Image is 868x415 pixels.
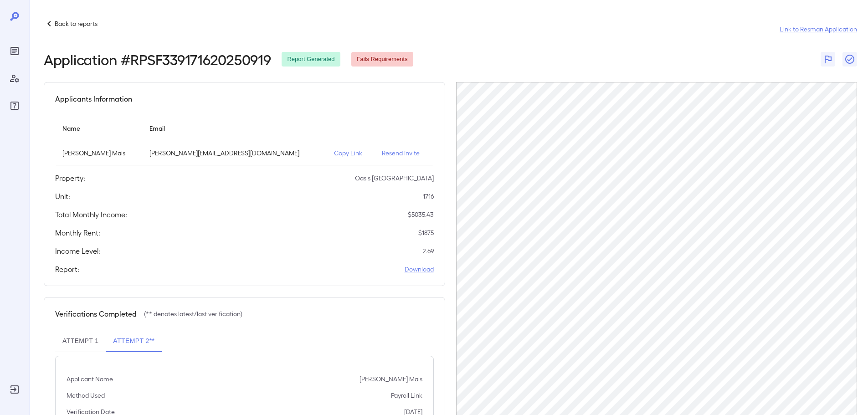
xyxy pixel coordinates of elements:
[106,330,162,352] button: Attempt 2**
[55,93,132,104] h5: Applicants Information
[55,330,106,352] button: Attempt 1
[55,191,70,202] h5: Unit:
[351,55,413,64] span: Fails Requirements
[55,209,127,220] h5: Total Monthly Income:
[391,391,422,400] p: Payroll Link
[360,374,422,384] p: [PERSON_NAME] Mais
[780,25,857,34] a: Link to Resman Application
[55,115,434,165] table: simple table
[55,308,137,319] h5: Verifications Completed
[55,19,98,28] p: Back to reports
[67,374,113,384] p: Applicant Name
[144,309,242,318] p: (** denotes latest/last verification)
[408,210,434,219] p: $ 5035.43
[355,174,434,183] p: Oasis [GEOGRAPHIC_DATA]
[55,246,100,256] h5: Income Level:
[7,98,22,113] div: FAQ
[55,264,79,275] h5: Report:
[62,149,135,158] p: [PERSON_NAME] Mais
[282,55,340,64] span: Report Generated
[423,192,434,201] p: 1716
[422,246,434,256] p: 2.69
[334,149,367,158] p: Copy Link
[418,228,434,237] p: $ 1875
[55,173,85,184] h5: Property:
[67,391,105,400] p: Method Used
[142,115,327,141] th: Email
[382,149,426,158] p: Resend Invite
[821,52,835,67] button: Flag Report
[55,115,142,141] th: Name
[7,382,22,397] div: Log Out
[55,227,100,238] h5: Monthly Rent:
[149,149,319,158] p: [PERSON_NAME][EMAIL_ADDRESS][DOMAIN_NAME]
[405,265,434,274] a: Download
[7,44,22,58] div: Reports
[842,52,857,67] button: Close Report
[7,71,22,86] div: Manage Users
[44,51,271,67] h2: Application # RPSF339171620250919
